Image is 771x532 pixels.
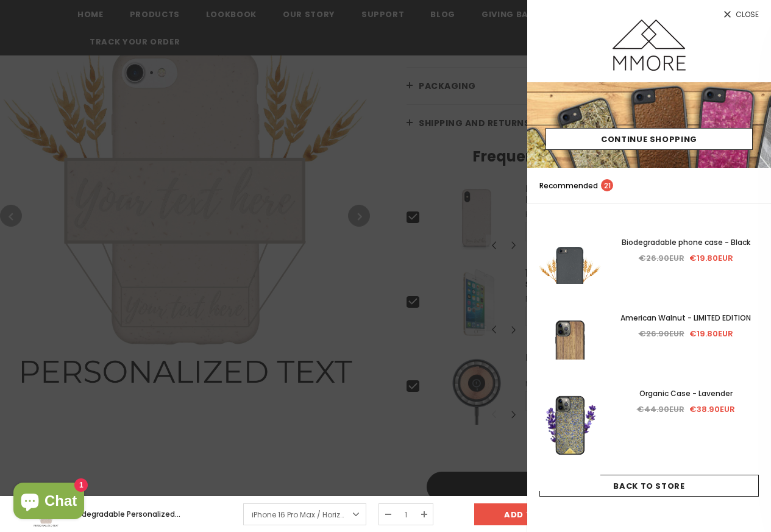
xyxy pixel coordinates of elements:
span: €19.80EUR [689,328,733,339]
span: 21 [601,179,613,191]
span: Close [736,11,759,18]
span: €19.80EUR [689,252,733,264]
inbox-online-store-chat: Shopify online store chat [10,483,88,522]
a: Biodegradable phone case - Black [613,236,759,249]
a: American Walnut - LIMITED EDITION [613,311,759,325]
input: Add to cart [474,503,596,525]
span: American Walnut - LIMITED EDITION [620,313,751,323]
span: €26.90EUR [639,252,684,264]
a: Organic Case - Lavender [613,387,759,400]
span: €44.90EUR [637,403,684,415]
a: search [747,180,759,192]
p: Recommended [539,179,613,192]
span: €38.90EUR [689,403,735,415]
span: Organic Case - Lavender [639,388,733,399]
span: Biodegradable phone case - Black [622,237,750,247]
a: iPhone 16 Pro Max / Horizontal -€19.80EUR [243,503,366,525]
a: Continue Shopping [545,128,753,150]
a: Back To Store [539,475,759,497]
span: €26.90EUR [639,328,684,339]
